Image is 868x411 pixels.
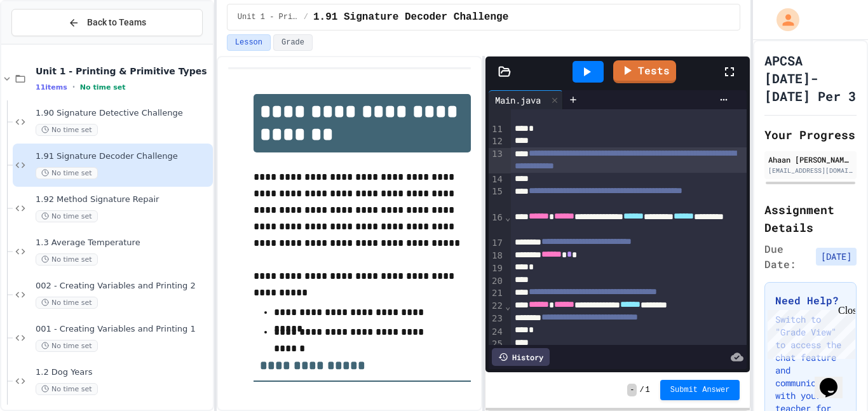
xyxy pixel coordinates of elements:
span: 1 [646,385,650,395]
span: Unit 1 - Printing & Primitive Types [36,65,210,77]
iframe: chat widget [815,360,855,398]
span: 1.2 Dog Years [36,367,210,378]
div: 21 [489,287,505,300]
h2: Your Progress [764,126,857,144]
span: • [72,82,75,92]
span: 002 - Creating Variables and Printing 2 [36,281,210,292]
span: No time set [36,167,98,179]
span: 1.91 Signature Decoder Challenge [36,151,210,162]
span: No time set [36,253,98,266]
span: 1.91 Signature Decoder Challenge [313,10,508,25]
span: Due Date: [764,241,811,272]
div: 15 [489,185,505,211]
div: [EMAIL_ADDRESS][DOMAIN_NAME] [768,166,853,175]
div: 24 [489,326,505,339]
h2: Assignment Details [764,201,857,236]
div: 25 [489,338,505,351]
div: 18 [489,250,505,262]
div: History [492,348,550,366]
span: No time set [36,340,98,352]
div: 23 [489,313,505,325]
div: 12 [489,135,505,148]
span: 11 items [36,83,67,91]
span: 1.92 Method Signature Repair [36,194,210,205]
span: Fold line [505,301,511,311]
button: Lesson [227,34,271,51]
div: 20 [489,275,505,288]
h3: Need Help? [775,293,846,308]
span: No time set [36,210,98,222]
span: 1.90 Signature Detective Challenge [36,108,210,119]
div: Main.java [489,90,563,109]
span: Fold line [505,212,511,222]
div: Chat with us now!Close [5,5,88,81]
div: 10 [489,97,505,123]
span: 001 - Creating Variables and Printing 1 [36,324,210,335]
button: Back to Teams [11,9,203,36]
div: Ahaan [PERSON_NAME] [768,154,853,165]
div: My Account [763,5,803,34]
span: 1.3 Average Temperature [36,238,210,248]
span: No time set [80,83,126,91]
div: 14 [489,173,505,186]
button: Submit Answer [660,380,740,400]
div: 13 [489,148,505,173]
span: Submit Answer [670,385,730,395]
span: / [304,12,308,22]
span: [DATE] [816,248,857,266]
span: Unit 1 - Printing & Primitive Types [238,12,299,22]
div: 17 [489,237,505,250]
span: No time set [36,383,98,395]
iframe: chat widget [763,305,855,359]
span: Back to Teams [87,16,146,29]
div: 16 [489,212,505,237]
span: No time set [36,297,98,309]
div: Main.java [489,93,547,107]
div: 19 [489,262,505,275]
a: Tests [613,60,676,83]
h1: APCSA [DATE]-[DATE] Per 3 [764,51,857,105]
div: 22 [489,300,505,313]
span: / [639,385,644,395]
span: No time set [36,124,98,136]
span: - [627,384,637,396]
div: 11 [489,123,505,136]
button: Grade [273,34,313,51]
